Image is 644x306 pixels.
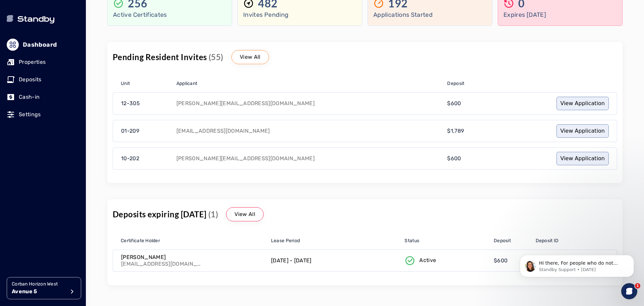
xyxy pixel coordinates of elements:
p: Deposits expiring [DATE] [113,209,218,220]
p: View All [234,210,255,218]
span: Lease Period [271,237,300,244]
a: Cash-in [7,90,79,104]
span: Applicant [176,80,198,87]
a: View All [231,50,269,64]
a: Settings [7,107,79,122]
p: Corban Horizon West [12,281,65,288]
span: Unit [121,80,130,87]
a: View Application [556,152,609,165]
p: $600 [447,99,461,107]
p: Avenue 5 [12,288,65,296]
a: Dashboard [7,37,79,52]
span: Status [405,237,419,244]
p: Active Certificates [113,10,226,19]
span: Certificate Holder [121,237,160,244]
a: View All [226,207,264,221]
p: Dashboard [23,40,57,49]
p: [PERSON_NAME][EMAIL_ADDRESS][DOMAIN_NAME] [176,101,315,106]
span: Deposit [494,237,511,244]
p: Active [419,256,436,264]
button: Corban Horizon WestAvenue 5 [7,277,81,299]
span: Deposit ID [536,237,559,244]
p: $600 [494,257,507,265]
p: Deposits [19,76,42,84]
p: Expires [DATE] [503,10,617,19]
a: Properties [7,55,79,70]
p: [PERSON_NAME] [121,254,202,261]
p: 01-209 [121,127,139,135]
p: 10-202 [121,155,139,163]
a: [PERSON_NAME][EMAIL_ADDRESS][DOMAIN_NAME] [113,250,267,271]
a: [DATE] - [DATE] [267,250,401,271]
p: [EMAIL_ADDRESS][DOMAIN_NAME] [121,261,202,267]
p: 12-305 [121,99,140,107]
p: Properties [19,58,46,66]
p: Cash-in [19,93,40,101]
p: Invites Pending [243,10,357,19]
p: Applications Started [373,10,487,19]
p: [DATE] - [DATE] [271,257,312,265]
a: Active [400,250,490,271]
span: Deposit [447,80,464,87]
p: View All [240,53,261,61]
span: (55) [209,52,223,62]
a: Deposits [7,72,79,87]
iframe: Intercom notifications message [510,241,644,288]
p: [PERSON_NAME][EMAIL_ADDRESS][DOMAIN_NAME] [176,156,315,161]
span: (1) [208,209,218,219]
a: $600 [490,250,531,271]
p: Pending Resident Invites [113,52,223,62]
a: View Application [556,124,609,138]
p: $1,789 [447,127,464,135]
p: $600 [447,155,461,163]
iframe: Intercom live chat [621,283,637,299]
span: 1 [635,283,640,289]
p: Settings [19,111,41,119]
p: [EMAIL_ADDRESS][DOMAIN_NAME] [176,128,270,134]
a: View Application [556,97,609,110]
